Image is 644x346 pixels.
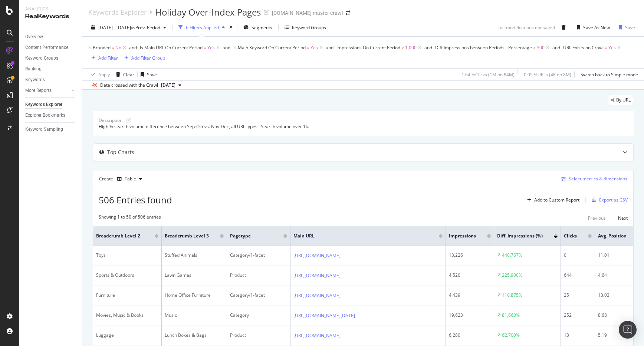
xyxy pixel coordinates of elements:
[618,214,628,223] button: Next
[598,332,641,339] div: 5.19
[186,24,219,31] div: 6 Filters Applied
[165,272,224,279] div: Lawn Games
[449,272,491,279] div: 4,520
[230,233,272,239] span: pagetype
[598,233,627,239] span: Avg. Position
[88,44,111,51] span: Is Branded
[98,55,118,61] div: Add Filter
[563,44,604,51] span: URL Exists on Crawl
[307,44,309,51] span: =
[524,194,579,206] button: Add to Custom Report
[96,292,158,299] div: Furniture
[96,272,158,279] div: Sports & Outdoors
[207,43,215,53] span: Yes
[588,215,606,221] div: Previous
[96,252,158,259] div: Toys
[293,252,341,259] a: [URL][DOMAIN_NAME]
[502,252,522,259] div: 440,767%
[98,24,131,31] span: [DATE] - [DATE]
[564,272,592,279] div: 644
[129,44,137,51] div: and
[88,21,169,33] button: [DATE] - [DATE]vsPrev. Period
[449,292,491,299] div: 4,439
[625,24,635,31] div: Save
[293,233,428,239] span: Main URL
[589,194,628,206] button: Export as CSV
[581,71,638,78] div: Switch back to Simple mode
[336,44,400,51] span: Impressions On Current Period
[96,312,158,319] div: Movies, Music & Books
[564,252,592,259] div: 0
[618,215,628,221] div: Next
[223,44,230,51] div: and
[293,292,341,299] a: [URL][DOMAIN_NAME]
[282,21,329,33] button: Keyword Groups
[114,173,145,185] button: Table
[25,101,62,109] div: Keywords Explorer
[608,43,616,53] span: Yes
[112,44,114,51] span: =
[449,332,491,339] div: 6,280
[230,272,287,279] div: Product
[99,117,124,123] div: Description:
[537,43,545,53] span: 500
[502,292,522,299] div: 110,875%
[272,9,343,17] div: [DOMAIN_NAME] master crawl
[524,71,571,78] div: 0.05 % URLs ( 4K on 8M )
[578,69,638,80] button: Switch back to Simple mode
[533,44,536,51] span: >
[25,6,76,12] div: Analytics
[599,197,628,203] div: Export as CSV
[113,69,134,80] button: Clear
[502,272,522,279] div: 225,900%
[223,44,230,51] button: and
[131,55,165,61] div: Add Filter Group
[115,43,121,53] span: No
[564,312,592,319] div: 252
[25,112,77,119] a: Explorer Bookmarks
[99,194,172,206] span: 506 Entries found
[25,65,42,73] div: Ranking
[25,101,77,109] a: Keywords Explorer
[165,332,224,339] div: Lunch Boxes & Bags
[558,174,627,183] button: Select metrics & dimensions
[293,272,341,279] a: [URL][DOMAIN_NAME]
[401,44,404,51] span: >
[123,71,134,78] div: Clear
[424,44,432,51] button: and
[449,252,491,259] div: 13,226
[175,21,228,33] button: 6 Filters Applied
[25,76,77,84] a: Keywords
[25,76,45,84] div: Keywords
[598,252,641,259] div: 11.01
[564,332,592,339] div: 13
[158,81,184,90] button: [DATE]
[449,312,491,319] div: 19,623
[616,21,635,33] button: Save
[96,233,144,239] span: Breadcrumb Level 2
[165,292,224,299] div: Home Office Furniture
[230,332,287,339] div: Product
[424,44,432,51] div: and
[131,24,160,31] span: vs Prev. Period
[88,8,147,16] a: Keywords Explorer
[165,252,224,259] div: Stuffed Animals
[165,312,224,319] div: Music
[230,292,287,299] div: Category/1-facet
[88,53,118,62] button: Add Filter
[346,10,350,16] div: arrow-right-arrow-left
[230,252,287,259] div: Category/1-facet
[147,71,157,78] div: Save
[616,98,631,102] span: By URL
[96,332,158,339] div: Luggage
[25,112,65,119] div: Explorer Bookmarks
[598,292,641,299] div: 13.03
[140,44,203,51] span: Is Main URL On Current Period
[25,54,77,62] a: Keyword Groups
[88,69,110,80] button: Apply
[534,198,579,202] div: Add to Custom Report
[25,126,63,133] div: Keyword Sampling
[502,332,520,339] div: 62,700%
[25,44,68,51] div: Content Performance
